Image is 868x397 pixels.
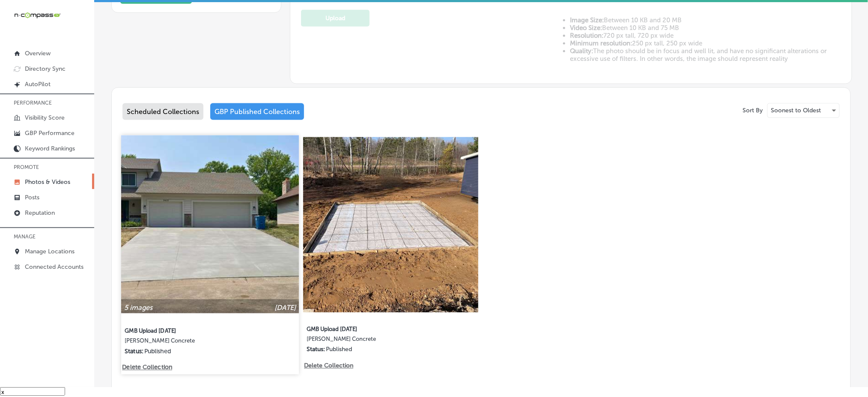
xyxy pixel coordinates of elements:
[771,106,821,114] p: Soonest to Oldest
[25,194,39,201] p: Posts
[326,346,352,353] p: Published
[25,145,75,152] p: Keyword Rankings
[121,135,299,313] img: Collection thumbnail
[25,81,51,88] p: AutoPilot
[25,209,55,217] p: Reputation
[25,129,75,137] p: GBP Performance
[125,348,143,355] p: Status:
[25,178,70,186] p: Photos & Videos
[122,103,203,120] div: Scheduled Collections
[25,263,84,271] p: Connected Accounts
[307,346,325,353] p: Status:
[124,304,152,312] p: 5 images
[14,11,61,19] img: 660ab0bf-5cc7-4cb8-ba1c-48b5ae0f18e60NCTV_CLogo_TV_Black_-500x88.png
[25,65,66,72] p: Directory Sync
[25,50,51,57] p: Overview
[768,104,839,117] div: Soonest to Oldest
[307,321,437,336] label: GMB Upload [DATE]
[144,348,171,355] p: Published
[303,137,478,313] img: Collection thumbnail
[25,248,75,255] p: Manage Locations
[25,114,65,121] p: Visibility Score
[304,362,352,370] p: Delete Collection
[125,337,257,347] label: [PERSON_NAME] Concrete
[125,322,257,338] label: GMB Upload [DATE]
[210,103,304,120] div: GBP Published Collections
[743,107,763,114] p: Sort By
[122,364,171,371] p: Delete Collection
[274,304,296,312] p: [DATE]
[307,336,437,346] label: [PERSON_NAME] Concrete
